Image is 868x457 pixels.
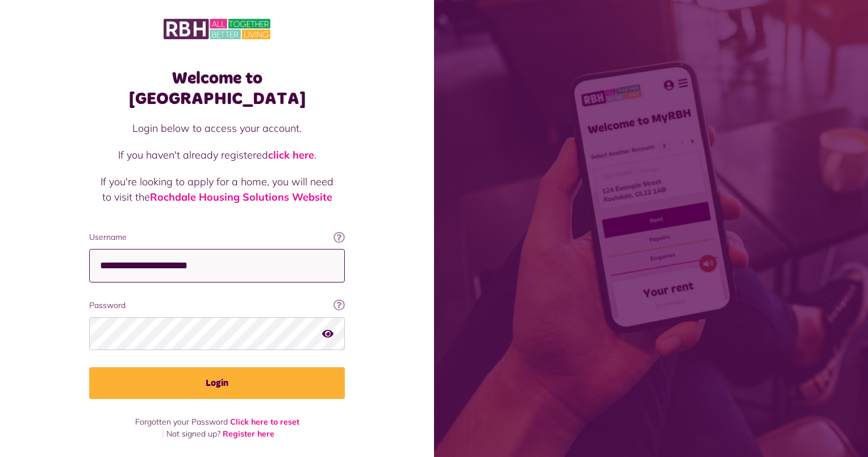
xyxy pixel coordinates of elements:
[164,17,270,41] img: MyRBH
[150,190,332,203] a: Rochdale Housing Solutions Website
[89,68,345,109] h1: Welcome to [GEOGRAPHIC_DATA]
[89,367,345,399] button: Login
[135,417,228,427] span: Forgotten your Password
[89,300,345,311] label: Password
[268,148,314,161] a: click here
[101,174,333,205] p: If you're looking to apply for a home, you will need to visit the
[230,417,299,427] a: Click here to reset
[101,121,333,136] p: Login below to access your account.
[166,429,220,439] span: Not signed up?
[101,147,333,163] p: If you haven't already registered .
[223,429,274,439] a: Register here
[89,231,345,243] label: Username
